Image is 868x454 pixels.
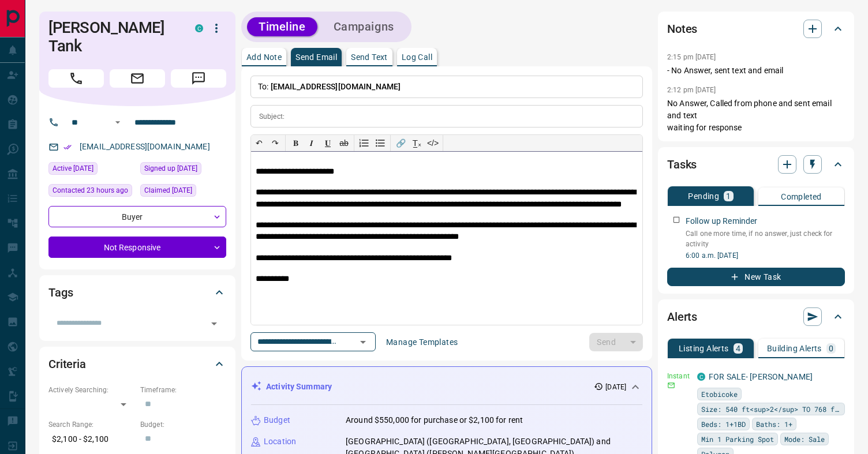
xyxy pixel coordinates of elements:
[709,372,813,381] a: FOR SALE- [PERSON_NAME]
[726,192,731,200] p: 1
[247,17,317,36] button: Timeline
[48,206,226,227] div: Buyer
[686,228,845,249] p: Call one more time, if no answer, just check for activity
[195,24,203,32] div: condos.ca
[171,69,226,88] span: Message
[667,65,845,77] p: - No Answer, sent text and email
[250,76,643,98] p: To:
[679,344,729,352] p: Listing Alerts
[144,185,192,196] span: Claimed [DATE]
[206,316,222,332] button: Open
[667,155,697,174] h2: Tasks
[259,111,285,122] p: Subject:
[667,151,845,178] div: Tasks
[356,135,372,151] button: Numbered list
[325,138,331,148] span: 𝐔
[320,135,336,151] button: 𝐔
[140,419,226,430] p: Budget:
[48,350,226,378] div: Criteria
[409,135,425,151] button: T̲ₓ
[346,414,523,426] p: Around $550,000 for purchase or $2,100 for rent
[48,385,134,395] p: Actively Searching:
[339,138,349,148] s: ab
[701,433,774,445] span: Min 1 Parking Spot
[140,184,226,200] div: Fri Sep 12 2025
[48,184,134,200] div: Fri Sep 12 2025
[756,418,792,430] span: Baths: 1+
[271,82,401,91] span: [EMAIL_ADDRESS][DOMAIN_NAME]
[372,135,388,151] button: Bullet list
[351,53,388,61] p: Send Text
[589,333,643,351] div: split button
[686,215,757,227] p: Follow up Reminder
[688,192,719,200] p: Pending
[667,371,690,381] p: Instant
[379,333,465,351] button: Manage Templates
[736,344,740,352] p: 4
[392,135,409,151] button: 🔗
[48,355,86,373] h2: Criteria
[697,373,705,381] div: condos.ca
[266,381,332,393] p: Activity Summary
[110,69,165,88] span: Email
[48,279,226,306] div: Tags
[322,17,406,36] button: Campaigns
[667,86,716,94] p: 2:12 pm [DATE]
[264,436,296,448] p: Location
[264,414,290,426] p: Budget
[251,135,267,151] button: ↶
[48,430,134,449] p: $2,100 - $2,100
[686,250,845,261] p: 6:00 a.m. [DATE]
[48,69,104,88] span: Call
[48,419,134,430] p: Search Range:
[667,53,716,61] p: 2:15 pm [DATE]
[667,268,845,286] button: New Task
[53,163,93,174] span: Active [DATE]
[425,135,441,151] button: </>
[251,376,642,397] div: Activity Summary[DATE]
[111,115,125,129] button: Open
[829,344,833,352] p: 0
[667,381,675,389] svg: Email
[48,18,178,55] h1: [PERSON_NAME] Tank
[667,97,845,134] p: No Answer, Called from phone and sent email and text waiting for response
[767,344,822,352] p: Building Alerts
[144,163,197,174] span: Signed up [DATE]
[605,382,626,392] p: [DATE]
[140,385,226,395] p: Timeframe:
[336,135,352,151] button: ab
[701,418,746,430] span: Beds: 1+1BD
[304,135,320,151] button: 𝑰
[287,135,304,151] button: 𝐁
[667,20,697,38] h2: Notes
[701,403,841,415] span: Size: 540 ft<sup>2</sup> TO 768 ft<sup>2</sup>
[53,185,128,196] span: Contacted 23 hours ago
[667,307,697,326] h2: Alerts
[246,53,282,61] p: Add Note
[701,388,738,400] span: Etobicoke
[63,143,72,151] svg: Email Verified
[781,193,822,201] p: Completed
[784,433,825,445] span: Mode: Sale
[140,162,226,178] div: Fri Sep 12 2025
[667,15,845,43] div: Notes
[80,142,210,151] a: [EMAIL_ADDRESS][DOMAIN_NAME]
[48,237,226,258] div: Not Responsive
[355,334,371,350] button: Open
[295,53,337,61] p: Send Email
[48,283,73,302] h2: Tags
[267,135,283,151] button: ↷
[48,162,134,178] div: Fri Sep 12 2025
[667,303,845,331] div: Alerts
[402,53,432,61] p: Log Call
